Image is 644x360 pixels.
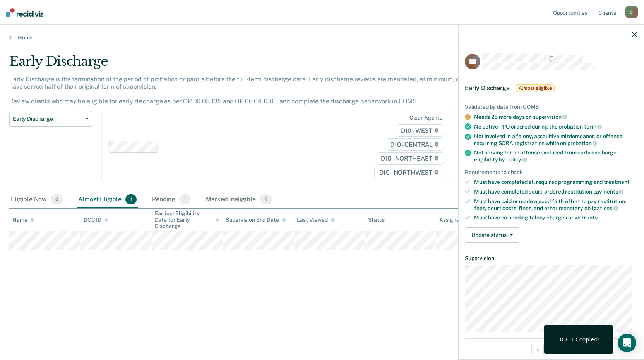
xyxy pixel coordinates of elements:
[13,116,82,122] span: Early Discharge
[297,217,334,223] div: Last Viewed
[385,138,444,151] span: D10 - CENTRAL
[9,75,490,105] p: Early Discharge is the termination of the period of probation or parole before the full-term disc...
[474,149,637,163] div: Not serving for an offense excluded from early discharge eligibility by
[179,194,190,204] span: 1
[155,210,220,230] div: Earliest Eligibility Date for Early Discharge
[226,217,286,223] div: Supervision End Date
[84,217,108,223] div: DOC ID
[459,339,644,359] div: 1 / 1
[459,76,644,101] div: Early DischargeAlmost eligible
[260,194,272,204] span: 6
[376,152,444,165] span: D10 - NORTHEAST
[474,113,637,120] div: Needs 25 more days on supervision
[409,115,442,121] div: Clear agents
[575,214,598,221] span: warrants
[516,84,555,92] span: Almost eligible
[439,217,476,223] div: Assigned to
[465,227,519,243] button: Update status
[374,166,444,178] span: D10 - NORTHWEST
[506,156,527,163] span: policy
[9,34,635,41] a: Home
[474,214,637,221] div: Must have no pending felony charges or
[125,194,137,204] span: 1
[618,334,636,352] div: Open Intercom Messenger
[396,124,444,137] span: D10 - WEST
[584,205,618,211] span: obligations
[584,123,602,130] span: term
[625,6,638,18] div: S
[9,53,492,75] div: Early Discharge
[531,343,544,355] button: Previous Opportunity
[593,189,624,195] span: payments
[151,191,192,208] div: Pending
[77,191,138,208] div: Almost Eligible
[465,255,637,262] dt: Supervision
[474,133,637,146] div: Not involved in a felony, assaultive misdemeanor, or offense requiring SORA registration while on
[12,217,34,223] div: Name
[474,198,637,211] div: Must have paid or made a good faith effort to pay restitution, fees, court costs, fines, and othe...
[474,179,637,185] div: Must have completed all required programming and
[567,140,598,146] span: probation
[6,8,43,17] img: Recidiviz
[557,336,600,343] div: DOC ID copied!
[51,194,63,204] span: 0
[465,84,510,92] span: Early Discharge
[204,191,274,208] div: Marked Ineligible
[465,104,637,110] div: Validated by data from COMS
[604,179,630,185] span: treatment
[465,169,637,176] div: Requirements to check
[9,191,64,208] div: Eligible Now
[474,188,637,195] div: Must have completed court-ordered restitution
[368,217,385,223] div: Status
[474,123,637,130] div: No active PPO ordered during the probation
